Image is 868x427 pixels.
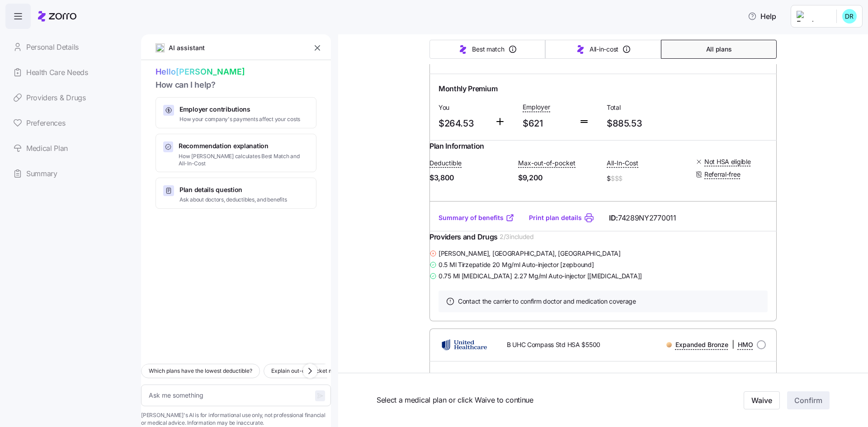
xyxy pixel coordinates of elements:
[666,339,753,350] div: |
[5,85,134,110] a: Providers & Drugs
[741,7,783,25] button: Help
[607,116,684,131] span: $885.53
[787,391,830,409] button: Confirm
[439,116,487,131] span: $264.53
[179,196,287,204] span: Ask about doctors, deductibles, and benefits
[5,110,134,136] a: Preferences
[429,159,462,168] span: Deductible
[141,364,260,378] button: Which plans have the lowest deductible?
[264,364,363,378] button: Explain out-of-pocket maximum.
[439,213,514,222] a: Summary of benefits
[738,340,753,349] span: HMO
[156,79,316,92] span: How can I help?
[529,213,582,222] a: Print plan details
[607,172,688,185] span: $
[429,231,498,243] span: Providers and Drugs
[439,249,621,258] span: [PERSON_NAME] , [GEOGRAPHIC_DATA], [GEOGRAPHIC_DATA]
[607,103,684,112] span: Total
[377,394,676,406] span: Select a medical plan or click Waive to continue
[141,412,331,427] span: [PERSON_NAME]'s AI is for informational use only, not professional financial or medical advice. I...
[439,103,487,112] span: You
[842,9,857,23] img: fd093e2bdb90700abee466f9f392cb12
[607,159,638,168] span: All-In-Cost
[744,391,780,409] button: Waive
[439,83,497,94] span: Monthly Premium
[751,395,772,406] span: Waive
[675,340,728,349] span: Expanded Bronze
[439,371,497,382] span: Monthly Premium
[168,43,205,53] span: AI assistant
[5,34,134,60] a: Personal Details
[523,103,550,112] span: Employer
[704,170,740,179] span: Referral-free
[609,212,676,224] span: ID:
[149,366,252,375] span: Which plans have the lowest deductible?
[523,116,571,131] span: $621
[748,11,776,22] span: Help
[458,297,636,306] span: Contact the carrier to confirm doctor and medication coverage
[429,141,484,152] span: Plan Information
[611,174,623,183] span: $$$
[590,45,618,54] span: All-in-cost
[706,45,731,54] span: All plans
[704,157,751,166] span: Not HSA eligible
[518,159,576,168] span: Max-out-of-pocket
[179,116,300,123] span: How your company's payments affect your costs
[472,45,504,54] span: Best match
[156,66,316,79] span: Hello [PERSON_NAME]
[500,232,534,241] span: 2 / 3 included
[507,340,600,349] span: B UHC Compass Std HSA $5500
[179,153,309,168] span: How [PERSON_NAME] calculates Best Match and All-In-Cost
[439,272,642,281] span: 0.75 Ml [MEDICAL_DATA] 2.27 Mg/ml Auto-injector [[MEDICAL_DATA]]
[5,136,134,161] a: Medical Plan
[179,185,287,194] span: Plan details question
[5,161,134,186] a: Summary
[179,105,300,114] span: Employer contributions
[437,334,492,356] img: UnitedHealthcare
[797,11,829,22] img: Employer logo
[794,395,822,406] span: Confirm
[618,212,676,224] span: 74289NY2770011
[271,366,356,375] span: Explain out-of-pocket maximum.
[518,172,599,183] span: $9,200
[156,43,165,52] img: ai-icon.png
[5,60,134,85] a: Health Care Needs
[179,141,309,150] span: Recommendation explanation
[429,172,511,183] span: $3,800
[439,260,594,269] span: 0.5 Ml Tirzepatide 20 Mg/ml Auto-injector [zepbound]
